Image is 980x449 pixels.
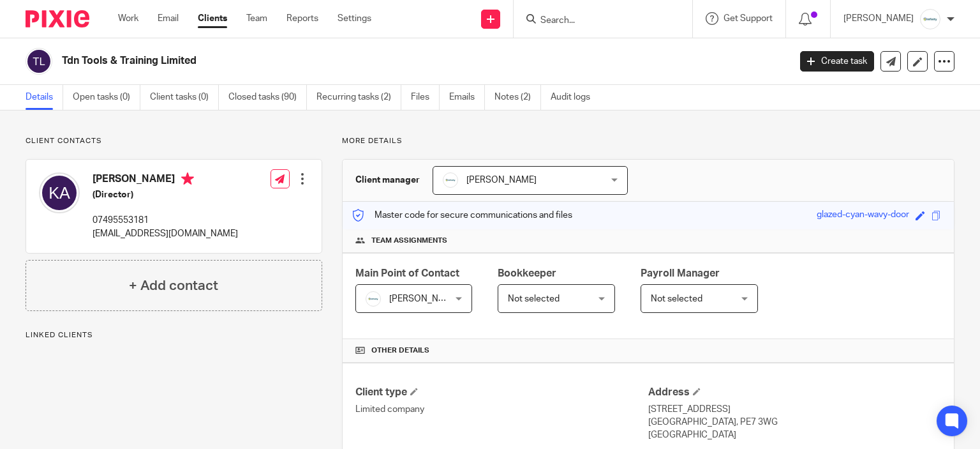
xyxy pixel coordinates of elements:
[93,188,238,201] h5: (Director)
[466,176,537,185] span: [PERSON_NAME]
[118,12,138,25] a: Work
[316,85,401,110] a: Recurring tasks (2)
[355,268,459,278] span: Main Point of Contact
[352,209,572,222] p: Master code for secure communications and files
[920,9,940,29] img: Infinity%20Logo%20with%20Whitespace%20.png
[342,136,954,146] p: More details
[724,14,773,23] span: Get Support
[648,429,941,441] p: [GEOGRAPHIC_DATA]
[648,403,941,416] p: [STREET_ADDRESS]
[355,386,648,399] h4: Client type
[843,12,914,25] p: [PERSON_NAME]
[355,174,420,186] h3: Client manager
[338,12,371,25] a: Settings
[551,85,600,110] a: Audit logs
[817,208,909,223] div: glazed-cyan-wavy-door
[494,85,541,110] a: Notes (2)
[73,85,140,110] a: Open tasks (0)
[286,12,318,25] a: Reports
[355,403,648,416] p: Limited company
[651,294,702,303] span: Not selected
[371,236,447,246] span: Team assignments
[150,85,219,110] a: Client tasks (0)
[389,294,459,303] span: [PERSON_NAME]
[539,15,654,27] input: Search
[158,12,179,25] a: Email
[449,85,485,110] a: Emails
[26,10,89,27] img: Pixie
[93,172,238,188] h4: [PERSON_NAME]
[411,85,440,110] a: Files
[93,227,238,240] p: [EMAIL_ADDRESS][DOMAIN_NAME]
[648,386,941,399] h4: Address
[228,85,307,110] a: Closed tasks (90)
[26,85,63,110] a: Details
[198,12,227,25] a: Clients
[246,12,267,25] a: Team
[371,346,429,356] span: Other details
[508,294,560,303] span: Not selected
[443,172,458,188] img: Infinity%20Logo%20with%20Whitespace%20.png
[93,214,238,227] p: 07495553181
[26,48,52,75] img: svg%3E
[366,291,381,307] img: Infinity%20Logo%20with%20Whitespace%20.png
[26,330,322,340] p: Linked clients
[648,416,941,429] p: [GEOGRAPHIC_DATA], PE7 3WG
[129,276,218,296] h4: + Add contact
[181,172,194,185] i: Primary
[498,268,556,278] span: Bookkeeper
[26,136,322,146] p: Client contacts
[800,51,874,72] a: Create task
[62,54,637,68] h2: Tdn Tools & Training Limited
[39,172,80,213] img: svg%3E
[641,268,720,278] span: Payroll Manager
